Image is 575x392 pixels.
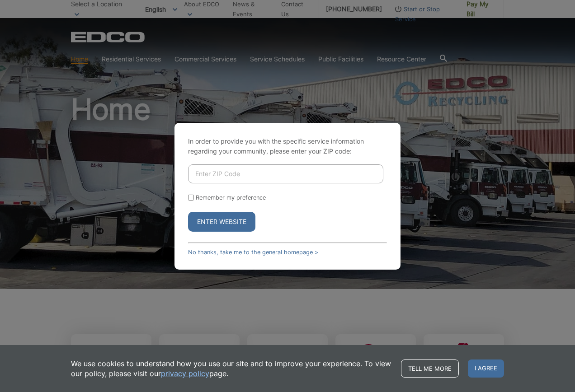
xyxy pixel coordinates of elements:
a: privacy policy [161,369,209,378]
a: Tell me more [401,359,459,378]
p: In order to provide you with the specific service information regarding your community, please en... [188,136,387,156]
input: Enter ZIP Code [188,164,383,183]
a: No thanks, take me to the general homepage > [188,249,318,256]
p: We use cookies to understand how you use our site and to improve your experience. To view our pol... [71,359,392,378]
button: Enter Website [188,212,255,232]
span: I agree [468,359,504,378]
label: Remember my preference [196,194,266,201]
